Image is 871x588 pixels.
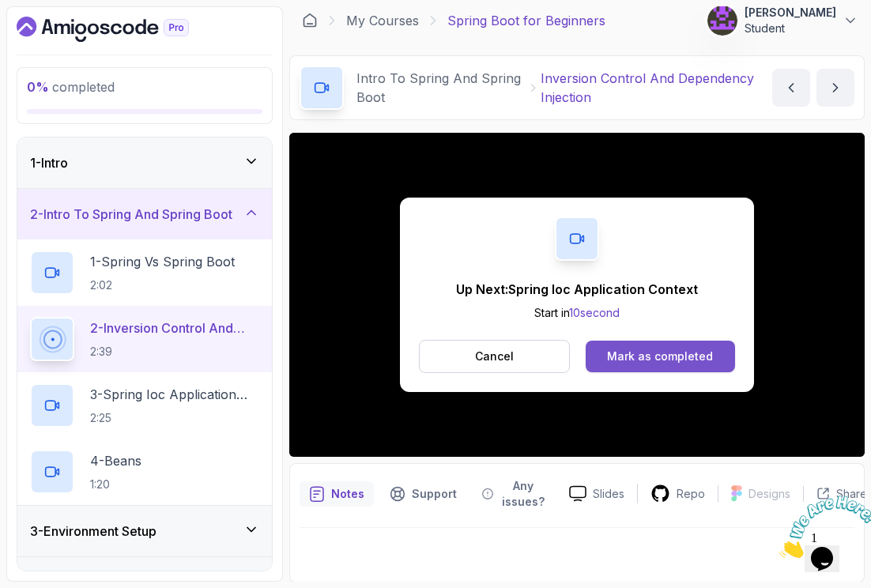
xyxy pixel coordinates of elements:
[593,486,624,502] p: Slides
[6,6,104,69] img: Chat attention grabber
[707,5,858,36] button: user profile image[PERSON_NAME]Student
[17,506,272,556] button: 3-Environment Setup
[500,478,547,510] p: Any issues?
[30,450,259,494] button: 4-Beans1:20
[90,410,259,426] p: 2:25
[447,11,605,30] p: Spring Boot for Beginners
[638,484,718,503] a: Repo
[30,205,232,224] h3: 2 - Intro To Spring And Spring Boot
[30,522,156,541] h3: 3 - Environment Setup
[30,153,68,172] h3: 1 - Intro
[17,17,225,42] a: Dashboard
[772,69,810,107] button: previous content
[748,486,790,502] p: Designs
[331,486,364,502] p: Notes
[475,349,514,364] p: Cancel
[803,486,867,502] button: Share
[456,305,698,321] p: Start in
[346,11,419,30] a: My Courses
[816,69,854,107] button: next content
[30,317,259,361] button: 2-Inversion Control And Dependency Injection2:39
[90,385,259,404] p: 3 - Spring Ioc Application Context
[90,318,259,337] p: 2 - Inversion Control And Dependency Injection
[569,306,620,319] span: 10 second
[677,486,705,502] p: Repo
[27,79,49,95] span: 0 %
[556,485,637,502] a: Slides
[17,138,272,188] button: 1-Intro
[356,69,526,107] p: Intro To Spring And Spring Boot
[300,473,374,514] button: notes button
[419,340,570,373] button: Cancel
[380,473,466,514] button: Support button
[90,344,259,360] p: 2:39
[90,252,235,271] p: 1 - Spring Vs Spring Boot
[30,251,259,295] button: 1-Spring Vs Spring Boot2:02
[90,477,141,492] p: 1:20
[30,383,259,428] button: 3-Spring Ioc Application Context2:25
[456,280,698,299] p: Up Next: Spring Ioc Application Context
[773,489,871,564] iframe: chat widget
[412,486,457,502] p: Support
[6,6,13,20] span: 1
[836,486,867,502] p: Share
[745,5,836,21] p: [PERSON_NAME]
[473,473,556,514] button: Feedback button
[541,69,772,107] p: Inversion Control And Dependency Injection
[707,6,737,36] img: user profile image
[90,451,141,470] p: 4 - Beans
[586,341,735,372] button: Mark as completed
[607,349,713,364] div: Mark as completed
[289,133,865,457] iframe: 2 - Inversion Control and Dependency Injection
[745,21,836,36] p: Student
[27,79,115,95] span: completed
[302,13,318,28] a: Dashboard
[17,189,272,239] button: 2-Intro To Spring And Spring Boot
[90,277,235,293] p: 2:02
